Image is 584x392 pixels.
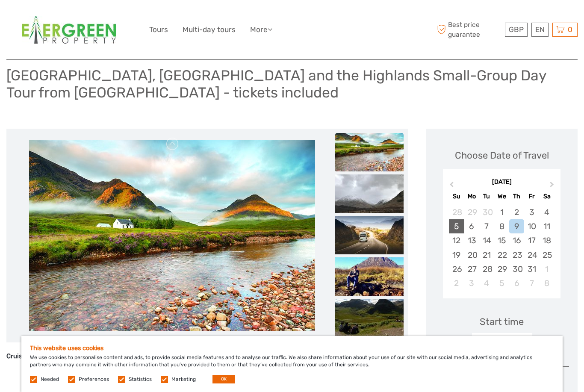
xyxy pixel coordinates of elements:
[531,23,549,37] div: EN
[149,24,168,36] a: Tours
[449,248,464,262] div: Choose Sunday, October 19th, 2025
[335,216,404,254] img: 1d88754f50f2419ba5fb04619389c941_slider_thumbnail.jpeg
[494,262,509,276] div: Choose Wednesday, October 29th, 2025
[509,233,524,248] div: Choose Thursday, October 16th, 2025
[509,262,524,276] div: Choose Thursday, October 30th, 2025
[212,375,235,383] button: OK
[539,219,554,233] div: Choose Saturday, October 11th, 2025
[443,178,560,187] div: [DATE]
[524,248,539,262] div: Choose Friday, October 24th, 2025
[449,276,464,290] div: Choose Sunday, November 2nd, 2025
[479,191,494,202] div: Tu
[435,20,503,39] span: Best price guarantee
[479,248,494,262] div: Choose Tuesday, October 21st, 2025
[494,219,509,233] div: Choose Wednesday, October 8th, 2025
[539,276,554,290] div: Choose Saturday, November 8th, 2025
[335,299,404,337] img: 12384dc342ab4d49ab9bc018e6577b95_slider_thumbnail.jpg
[129,376,152,383] label: Statistics
[335,133,404,171] img: 519bb816fae04c9ca3e78fdc376abc34_slider_thumbnail.jpg
[566,25,574,34] span: 0
[464,276,479,290] div: Choose Monday, November 3rd, 2025
[250,24,272,36] a: More
[464,205,479,219] div: Choose Monday, September 29th, 2025
[455,149,549,162] div: Choose Date of Travel
[524,205,539,219] div: Choose Friday, October 3rd, 2025
[524,219,539,233] div: Choose Friday, October 10th, 2025
[539,248,554,262] div: Choose Saturday, October 25th, 2025
[98,13,109,24] button: Open LiveChat chat widget
[464,233,479,248] div: Choose Monday, October 13th, 2025
[494,191,509,202] div: We
[335,174,404,213] img: 2ad7da491b114816b74aaedaacd3d77e_slider_thumbnail.jpg
[12,15,97,22] p: We're away right now. Please check back later!
[22,16,116,44] img: 1118-00389806-0e32-489a-b393-f477dd7460c1_logo_big.jpg
[509,205,524,219] div: Choose Thursday, October 2nd, 2025
[524,233,539,248] div: Choose Friday, October 17th, 2025
[171,376,196,383] label: Marketing
[183,24,236,36] a: Multi-day tours
[539,233,554,248] div: Choose Saturday, October 18th, 2025
[444,180,457,194] button: Previous Month
[524,262,539,276] div: Choose Friday, October 31st, 2025
[509,219,524,233] div: Choose Thursday, October 9th, 2025
[21,336,563,392] div: We use cookies to personalise content and ads, to provide social media features and to analyse ou...
[494,248,509,262] div: Choose Wednesday, October 22nd, 2025
[472,333,532,353] div: 07:45
[6,352,133,360] strong: Cruise Loch Ness is included in tour price.
[494,205,509,219] div: Choose Wednesday, October 1st, 2025
[539,262,554,276] div: Choose Saturday, November 1st, 2025
[445,205,557,290] div: month 2025-10
[449,262,464,276] div: Choose Sunday, October 26th, 2025
[494,276,509,290] div: Choose Wednesday, November 5th, 2025
[464,262,479,276] div: Choose Monday, October 27th, 2025
[6,67,578,101] h1: [GEOGRAPHIC_DATA], [GEOGRAPHIC_DATA] and the Highlands Small-Group Day Tour from [GEOGRAPHIC_DATA...
[464,248,479,262] div: Choose Monday, October 20th, 2025
[479,276,494,290] div: Choose Tuesday, November 4th, 2025
[509,276,524,290] div: Choose Thursday, November 6th, 2025
[449,205,464,219] div: Choose Sunday, September 28th, 2025
[464,219,479,233] div: Choose Monday, October 6th, 2025
[479,233,494,248] div: Choose Tuesday, October 14th, 2025
[464,191,479,202] div: Mo
[479,262,494,276] div: Choose Tuesday, October 28th, 2025
[524,191,539,202] div: Fr
[29,140,315,331] img: 519bb816fae04c9ca3e78fdc376abc34_main_slider.jpg
[480,315,524,328] div: Start time
[509,248,524,262] div: Choose Thursday, October 23rd, 2025
[509,191,524,202] div: Th
[449,219,464,233] div: Choose Sunday, October 5th, 2025
[79,376,109,383] label: Preferences
[449,191,464,202] div: Su
[546,180,560,194] button: Next Month
[41,376,59,383] label: Needed
[539,205,554,219] div: Choose Saturday, October 4th, 2025
[335,257,404,296] img: 3717d3814a2f4cc2832fd20e388e07cf_slider_thumbnail.jpg
[524,276,539,290] div: Choose Friday, November 7th, 2025
[449,233,464,248] div: Choose Sunday, October 12th, 2025
[30,345,554,352] h5: This website uses cookies
[509,25,524,34] span: GBP
[479,205,494,219] div: Choose Tuesday, September 30th, 2025
[539,191,554,202] div: Sa
[479,219,494,233] div: Choose Tuesday, October 7th, 2025
[494,233,509,248] div: Choose Wednesday, October 15th, 2025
